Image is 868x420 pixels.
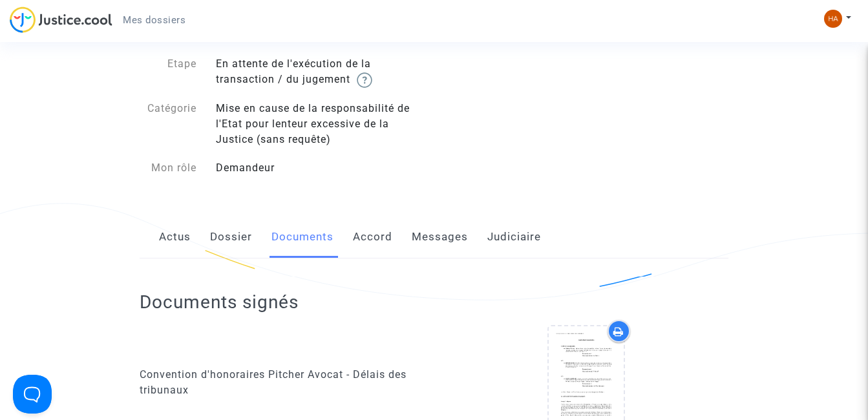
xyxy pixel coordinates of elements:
[824,10,842,28] img: 653f322923872f6477a92bb2d7fb0529
[130,56,206,88] div: Etape
[412,216,468,258] a: Messages
[206,160,434,176] div: Demandeur
[130,160,206,176] div: Mon rôle
[123,14,185,26] span: Mes dossiers
[10,6,112,33] img: jc-logo.svg
[206,56,434,88] div: En attente de l'exécution de la transaction / du jugement
[271,216,333,258] a: Documents
[130,101,206,147] div: Catégorie
[357,72,372,88] img: help.svg
[159,216,191,258] a: Actus
[112,10,196,30] a: Mes dossiers
[13,375,52,414] iframe: Help Scout Beacon - Open
[140,367,425,398] div: Convention d'honoraires Pitcher Avocat - Délais des tribunaux
[140,291,299,313] h2: Documents signés
[210,216,252,258] a: Dossier
[206,101,434,147] div: Mise en cause de la responsabilité de l'Etat pour lenteur excessive de la Justice (sans requête)
[353,216,392,258] a: Accord
[487,216,541,258] a: Judiciaire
